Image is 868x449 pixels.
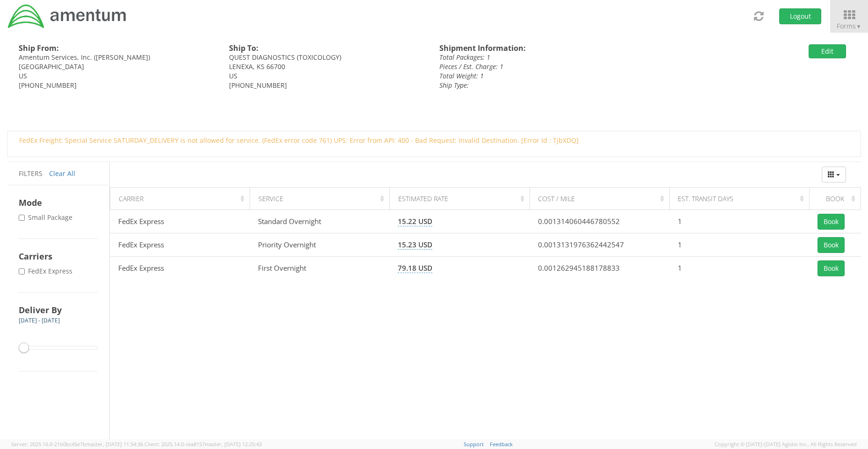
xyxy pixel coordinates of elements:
[229,62,425,71] div: LENEXA, KS 66700
[49,169,75,178] a: Clear All
[398,217,432,226] span: 15.22 USD
[19,267,74,276] label: FedEx Express
[398,263,432,273] span: 79.18 USD
[464,441,484,448] a: Support
[530,257,669,280] td: 0.001262945188178833
[144,441,262,448] span: Client: 2025.14.0-cea8157
[490,441,513,448] a: Feedback
[19,197,98,208] h4: Mode
[250,233,390,257] td: Priority Overnight
[779,8,821,24] button: Logout
[229,71,425,81] div: US
[250,210,390,233] td: Standard Overnight
[530,210,669,233] td: 0.001314060446780552
[856,22,861,30] span: ▼
[19,213,74,222] label: Small Package
[398,194,527,203] div: Estimated Rate
[669,257,809,280] td: 1
[229,53,425,62] div: QUEST DIAGNOSTICS (TOXICOLOGY)
[818,194,858,203] div: Book
[439,71,706,81] div: Total Weight: 1
[818,214,845,230] button: Book
[818,260,845,276] button: Book
[19,304,98,316] h4: Deliver By
[837,21,861,30] span: Forms
[250,257,390,280] td: First Overnight
[86,441,143,448] span: master, [DATE] 11:54:36
[809,44,846,58] button: Edit
[530,233,669,257] td: 0.0013131976362442547
[19,81,215,90] div: [PHONE_NUMBER]
[19,53,215,62] div: Amentum Services, Inc. ([PERSON_NAME])
[669,233,809,257] td: 1
[439,62,706,71] div: Pieces / Est. Charge: 1
[19,44,215,53] h4: Ship From:
[439,81,706,90] div: Ship Type:
[818,237,845,253] button: Book
[715,441,857,448] span: Copyright © [DATE]-[DATE] Agistix Inc., All Rights Reserved
[398,240,432,250] span: 15.23 USD
[19,215,25,221] input: Small Package
[439,44,706,53] h4: Shipment Information:
[7,3,128,29] img: dyn-intl-logo-049831509241104b2a82.png
[822,167,846,182] button: Columns
[19,316,60,324] span: [DATE] - [DATE]
[110,257,250,280] td: FedEx Express
[229,81,425,90] div: [PHONE_NUMBER]
[538,194,667,203] div: Cost / Mile
[19,71,215,81] div: US
[439,53,706,62] div: Total Packages: 1
[205,441,262,448] span: master, [DATE] 12:25:43
[258,194,387,203] div: Service
[110,233,250,257] td: FedEx Express
[119,194,247,203] div: Carrier
[110,210,250,233] td: FedEx Express
[11,441,143,448] span: Server: 2025.16.0-21b0bc45e7b
[19,169,43,178] span: Filters
[19,268,25,274] input: FedEx Express
[669,210,809,233] td: 1
[229,44,425,53] h4: Ship To:
[678,194,806,203] div: Est. Transit Days
[19,251,98,262] h4: Carriers
[19,62,215,71] div: [GEOGRAPHIC_DATA]
[12,136,853,145] div: FedEx Freight: Special Service SATURDAY_DELIVERY is not allowed for service. (FedEx error code 76...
